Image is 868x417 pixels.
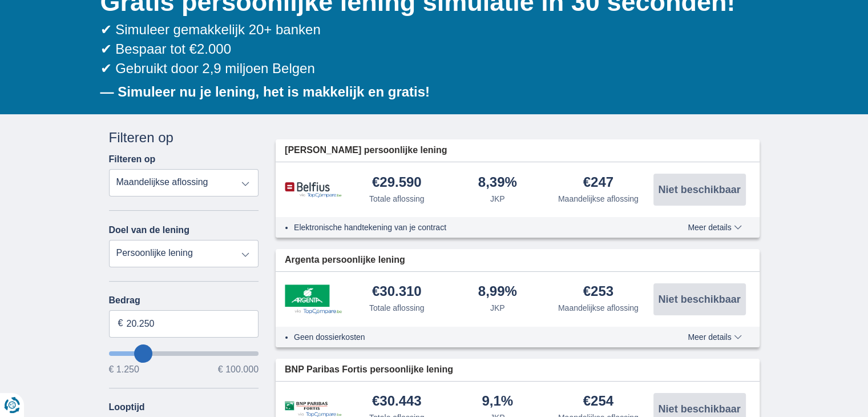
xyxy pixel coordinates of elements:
[109,154,156,165] label: Filteren op
[583,284,613,300] div: €253
[583,394,613,410] div: €254
[482,394,513,410] div: 9,1%
[100,84,430,99] b: — Simuleer nu je lening, het is makkelijk en gratis!
[679,332,750,342] button: Meer details
[218,365,259,374] span: € 100.000
[372,394,422,410] div: €30.443
[372,175,422,191] div: €29.590
[490,193,505,205] div: JKP
[285,363,453,376] span: BNP Paribas Fortis persoonlijke lening
[679,223,750,232] button: Meer details
[653,283,746,315] button: Niet beschikbaar
[583,175,613,191] div: €247
[109,351,259,356] input: wantToBorrow
[109,128,259,147] div: Filteren op
[490,302,505,314] div: JKP
[285,182,342,198] img: product.pl.alt Belfius
[688,333,741,341] span: Meer details
[285,144,447,157] span: [PERSON_NAME] persoonlijke lening
[688,223,741,231] span: Meer details
[478,175,517,191] div: 8,39%
[658,294,740,304] span: Niet beschikbaar
[100,20,760,79] div: ✔ Simuleer gemakkelijk 20+ banken ✔ Bespaar tot €2.000 ✔ Gebruikt door 2,9 miljoen Belgen
[369,193,425,205] div: Totale aflossing
[285,254,405,267] span: Argenta persoonlijke lening
[294,331,646,343] li: Geen dossierkosten
[558,193,639,205] div: Maandelijkse aflossing
[109,365,139,374] span: € 1.250
[478,284,517,300] div: 8,99%
[658,404,740,414] span: Niet beschikbaar
[558,302,639,314] div: Maandelijkse aflossing
[285,284,342,314] img: product.pl.alt Argenta
[653,174,746,206] button: Niet beschikbaar
[294,222,646,233] li: Elektronische handtekening van je contract
[118,317,123,330] span: €
[369,302,425,314] div: Totale aflossing
[109,402,145,412] label: Looptijd
[372,284,422,300] div: €30.310
[658,185,740,195] span: Niet beschikbaar
[109,295,259,306] label: Bedrag
[109,225,189,235] label: Doel van de lening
